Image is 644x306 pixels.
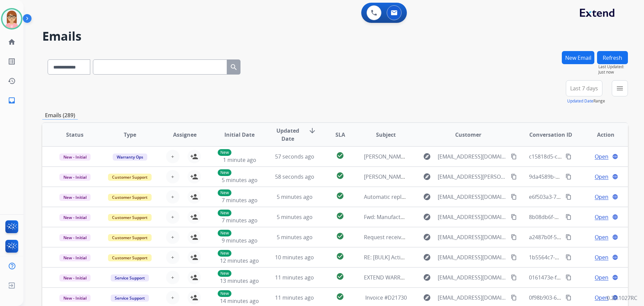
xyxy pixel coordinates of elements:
span: [EMAIL_ADDRESS][PERSON_NAME][DOMAIN_NAME] [438,173,507,181]
span: 1 minute ago [223,156,256,164]
span: Open [595,273,608,281]
mat-icon: person_add [190,193,198,201]
mat-icon: content_copy [511,234,517,240]
span: Initial Date [224,131,255,139]
button: New Email [562,51,594,64]
mat-icon: language [612,234,618,240]
span: Customer Support [108,234,152,241]
mat-icon: inbox [8,96,16,104]
span: Open [595,233,608,241]
span: New - Initial [59,254,91,261]
p: New [218,230,231,236]
span: Customer [455,131,481,139]
span: [EMAIL_ADDRESS][DOMAIN_NAME] [438,294,507,302]
span: Assignee [173,131,197,139]
span: 5 minutes ago [277,213,313,221]
span: + [171,173,174,181]
mat-icon: explore [423,193,431,201]
span: Open [595,173,608,181]
span: 10 minutes ago [275,254,314,261]
mat-icon: content_copy [511,194,517,200]
span: New - Initial [59,234,91,241]
mat-icon: person_add [190,152,198,161]
span: New - Initial [59,295,91,302]
p: New [218,169,231,176]
button: + [166,210,179,224]
span: Customer Support [108,194,152,201]
span: Customer Support [108,254,152,261]
span: Warranty Ops [113,154,147,161]
mat-icon: language [612,174,618,180]
span: 5 minutes ago [277,233,313,241]
span: + [171,193,174,201]
mat-icon: person_add [190,233,198,241]
span: c15818d5-c8f0-47df-bfb5-0dd473e8e709 [529,153,630,160]
span: Customer Support [108,174,152,181]
mat-icon: language [612,254,618,260]
span: e6f503a3-7769-4d41-86bc-a4b2d2d8c9b5 [529,193,632,201]
mat-icon: check_circle [336,212,344,220]
span: a2487b0f-55e6-48a5-bdd4-0669b85bc2f6 [529,233,631,241]
mat-icon: language [612,214,618,220]
span: 0161473e-f865-4761-a5c6-ac3e67664969 [529,274,630,281]
span: EXTEND WARRANTY DAILY REPORT [364,274,451,281]
mat-icon: person_add [190,253,198,261]
button: Updated Date [567,98,593,104]
span: Subject [376,131,396,139]
span: Request received] Resolve the issue and log your decision. ͏‌ ͏‌ ͏‌ ͏‌ ͏‌ ͏‌ ͏‌ ͏‌ ͏‌ ͏‌ ͏‌ ͏‌ ͏‌... [364,233,562,241]
mat-icon: language [612,154,618,160]
mat-icon: content_copy [511,214,517,220]
span: 58 seconds ago [275,173,314,180]
mat-icon: search [230,63,238,71]
span: 9da4589b-a1a4-42d8-998f-2c767d15ad8a [529,173,632,180]
span: [EMAIL_ADDRESS][DOMAIN_NAME] [438,213,507,221]
span: Conversation ID [529,131,572,139]
mat-icon: content_copy [566,154,572,160]
mat-icon: check_circle [336,272,344,280]
button: + [166,190,179,204]
span: Customer Support [108,214,152,221]
p: New [218,189,231,196]
button: + [166,271,179,284]
mat-icon: content_copy [511,254,517,260]
span: New - Initial [59,174,91,181]
span: 14 minutes ago [220,297,259,305]
mat-icon: check_circle [336,232,344,240]
span: 57 seconds ago [275,153,314,160]
mat-icon: menu [616,84,624,92]
mat-icon: content_copy [566,234,572,240]
span: New - Initial [59,214,91,221]
span: 5 minutes ago [222,176,258,184]
mat-icon: person_add [190,273,198,281]
span: Just now [598,70,628,75]
span: [EMAIL_ADDRESS][DOMAIN_NAME] [438,253,507,261]
span: Open [595,152,608,161]
span: [PERSON_NAME] - CUSTOMER NUMBER 0927256126 [364,173,494,180]
span: Invoice #D21730 [365,294,407,301]
span: Service Support [111,295,149,302]
span: + [171,294,174,302]
span: 0f98b903-60b2-472a-848f-b6362acf236a [529,294,629,301]
span: Open [595,253,608,261]
span: + [171,253,174,261]
span: [EMAIL_ADDRESS][DOMAIN_NAME] [438,152,507,161]
span: New - Initial [59,194,91,201]
mat-icon: content_copy [566,194,572,200]
p: 0.20.1027RC [607,294,637,302]
button: + [166,251,179,264]
span: 5 minutes ago [277,193,313,201]
mat-icon: list_alt [8,57,16,65]
mat-icon: check_circle [336,293,344,301]
mat-icon: home [8,38,16,46]
p: New [218,270,231,277]
mat-icon: content_copy [566,174,572,180]
p: New [218,290,231,297]
span: 8b08db6f-bd3d-41dd-81c6-544a50511303 [529,213,633,221]
span: + [171,233,174,241]
mat-icon: check_circle [336,151,344,160]
span: Last Updated: [598,64,628,70]
mat-icon: person_add [190,173,198,181]
mat-icon: check_circle [336,172,344,180]
mat-icon: person_add [190,294,198,302]
mat-icon: content_copy [511,295,517,301]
